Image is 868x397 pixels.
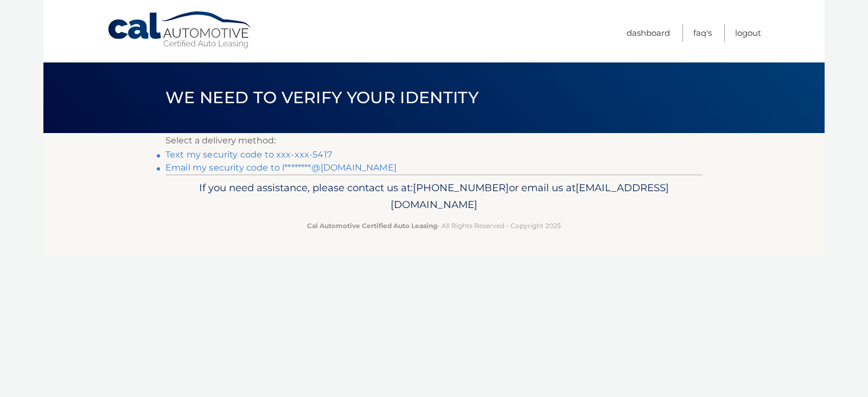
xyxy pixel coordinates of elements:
[173,220,695,231] p: - All Rights Reserved - Copyright 2025
[165,149,332,160] a: Text my security code to xxx-xxx-5417
[107,11,253,49] a: Cal Automotive
[165,162,397,173] a: Email my security code to l********@[DOMAIN_NAME]
[165,133,703,148] p: Select a delivery method:
[307,222,437,230] strong: Cal Automotive Certified Auto Leasing
[627,24,670,42] a: Dashboard
[735,24,761,42] a: Logout
[165,87,478,108] span: We need to verify your identity
[413,181,509,194] span: [PHONE_NUMBER]
[173,179,695,214] p: If you need assistance, please contact us at: or email us at
[693,24,712,42] a: FAQ's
